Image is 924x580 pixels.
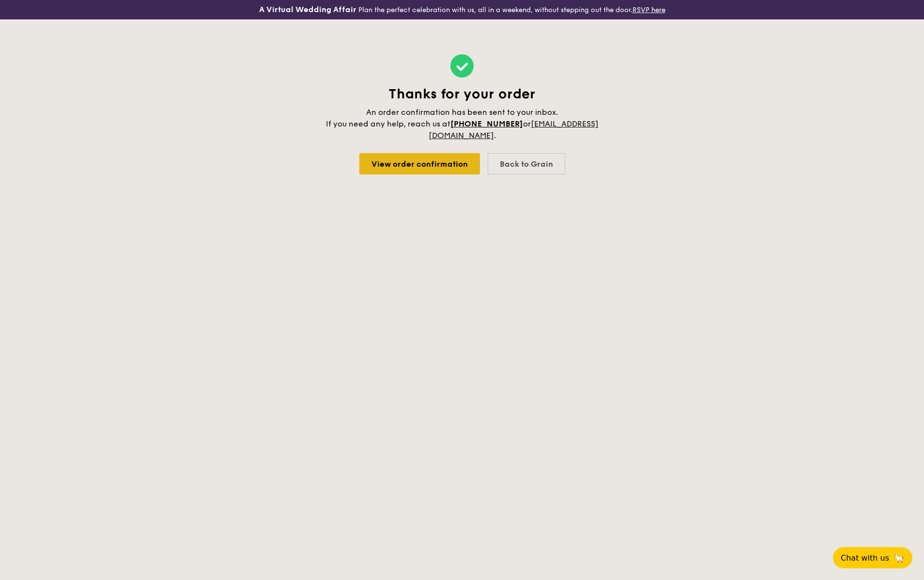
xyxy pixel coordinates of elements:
[183,4,741,16] div: Plan the perfect celebration with us, all in a weekend, without stepping out the door.
[388,86,536,102] span: Thanks for your order
[488,153,565,174] div: Back to Grain
[259,4,356,16] h4: A Virtual Wedding Affair
[632,6,665,14] a: RSVP here
[450,54,474,78] img: icon-success.f839ccf9.svg
[450,119,523,128] a: [PHONE_NUMBER]
[326,108,599,140] span: An order confirmation has been sent to your inbox. If you need any help, reach us at or .
[893,552,905,564] span: 🦙
[359,153,480,174] a: View order confirmation
[833,547,912,568] button: Chat with us🦙
[841,553,889,563] span: Chat with us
